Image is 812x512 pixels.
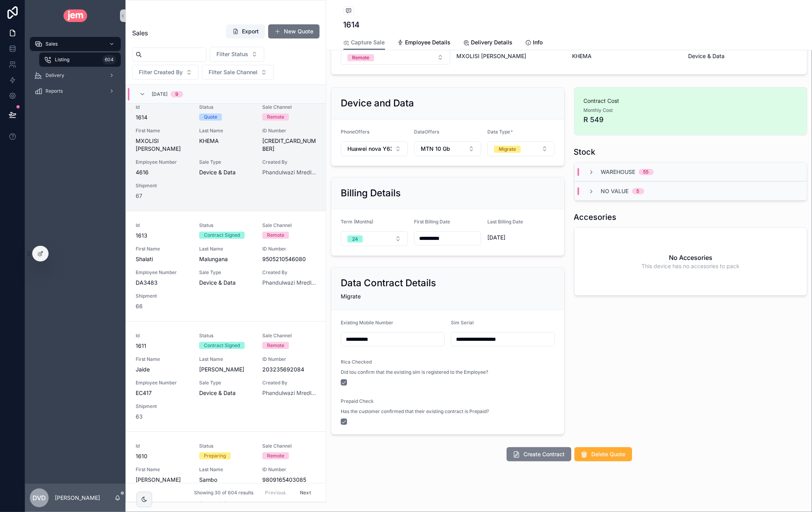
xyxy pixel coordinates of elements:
span: Last Billing Date [487,219,523,225]
span: Create Contract [524,450,565,458]
div: 55 [643,169,649,175]
span: Last Name [199,246,253,252]
a: Info [525,35,543,51]
span: Has the customer confirmed that their existing contract is Prepaid? [341,408,489,415]
span: Monthly Cost [584,107,613,113]
span: Contract Cost [584,97,798,105]
a: Id1613StatusContract SignedSale ChannelRemoteFirst NameShalatiLast NameMalunganaID Number95052105... [126,211,326,321]
button: Select Button [202,65,274,80]
span: [CREDIT_CARD_NUMBER] [262,137,316,153]
span: [DATE] [152,91,167,97]
span: First Name [136,466,190,473]
span: Id [136,222,190,229]
span: First Name [136,128,190,134]
a: Capture Sale [343,35,385,50]
span: Device & Data [199,389,253,397]
span: Filter Status [216,50,248,58]
span: DA3483 [136,279,190,287]
button: Create Contract [507,447,571,461]
div: Contract Signed [204,232,240,239]
span: Status [199,443,253,449]
span: Id [136,333,190,339]
span: Sale Type [199,380,253,386]
span: Last Name [199,356,253,362]
span: Shalati [136,255,190,263]
span: Did tou confirm that the existing sim is registered to the Employee? [341,369,488,375]
span: Prepaid Check [341,398,374,404]
button: Select Button [487,141,554,156]
span: Phandulwazi Mredlana [262,279,316,287]
a: Phandulwazi Mredlana [262,389,316,397]
button: Export [226,24,265,38]
span: PhoneOffers [341,129,369,135]
h2: Data Contract Details [341,277,436,289]
span: Data Type [487,129,510,135]
span: 4616 [136,168,190,176]
span: Created By [262,159,316,165]
span: Status [199,333,253,339]
span: Employee Details [405,38,451,46]
span: ID Number [262,466,316,473]
span: Existing Mobile Number [341,320,393,325]
div: scrollable content [25,31,125,108]
span: First Name [136,246,190,252]
span: Status [199,104,253,110]
span: Info [533,38,543,46]
a: Employee Details [398,35,451,51]
span: Id [136,104,190,110]
span: MXOLISI [PERSON_NAME] [136,137,190,153]
span: Term (Months) [341,219,373,225]
span: 1610 [136,452,190,460]
button: Select Button [414,141,481,156]
a: Delivery [30,68,121,82]
button: Select Button [210,47,264,62]
a: Reports [30,84,121,98]
span: Sales [132,28,148,38]
div: Remote [267,452,284,459]
button: Select Button [341,50,450,65]
span: Last Name [199,128,253,134]
span: Huawei nova Y63 [347,145,392,153]
span: Shipment [136,183,190,189]
span: This device has no accesories to pack [641,262,739,270]
span: First Name [136,356,190,362]
a: Phandulwazi Mredlana [262,168,316,176]
span: Last Name [199,466,253,473]
span: [DATE] [487,234,554,241]
button: New Quote [268,24,320,38]
span: Jaide [136,366,190,373]
span: Sale Channel [262,443,316,449]
div: Remote [352,54,369,61]
a: Id1614StatusQuoteSale ChannelRemoteFirst NameMXOLISI [PERSON_NAME]Last NameKHEMAID Number[CREDIT_... [126,93,326,211]
span: Malungana [199,255,253,263]
span: Id [136,443,190,449]
span: Sale Type [199,159,253,165]
span: Migrate [341,293,361,300]
span: 67 [136,192,142,200]
span: Delivery [45,72,64,79]
span: Capture Sale [351,38,385,46]
span: Created By [262,269,316,276]
span: Listing [55,57,69,63]
span: MTN 10 Gb [421,145,450,153]
a: Sales [30,37,121,51]
span: KHEMA [572,52,682,60]
span: 9809165403085 [262,476,316,484]
span: Sale Channel [262,333,316,339]
div: Quote [204,113,217,121]
span: Sale Channel [262,222,316,229]
span: Sim Serial [451,320,474,325]
button: Delete Quote [574,447,632,461]
h1: 1614 [343,19,360,30]
span: First Billing Date [414,219,450,225]
a: 63 [136,413,143,421]
span: Shipment [136,293,190,299]
span: Delivery Details [471,38,513,46]
p: [PERSON_NAME] [55,494,100,502]
button: Select Button [132,65,199,80]
div: Remote [267,232,284,239]
span: Sale Type [199,269,253,276]
div: 24 [352,236,358,243]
